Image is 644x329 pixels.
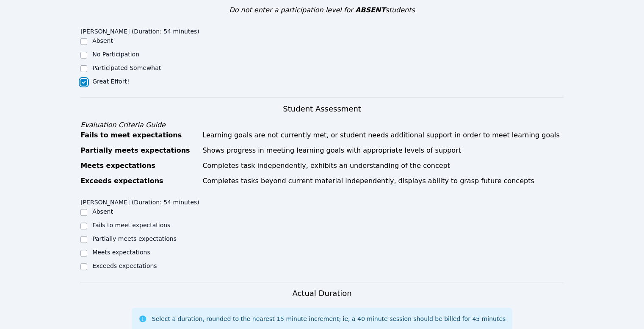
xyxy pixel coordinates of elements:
label: Exceeds expectations [92,262,157,269]
label: No Participation [92,51,139,58]
label: Meets expectations [92,249,150,256]
div: Meets expectations [80,161,197,171]
div: Partially meets expectations [80,145,197,156]
div: Exceeds expectations [80,176,197,186]
label: Great Effort! [92,78,129,85]
div: Fails to meet expectations [80,130,197,140]
span: ABSENT [355,6,385,14]
label: Absent [92,208,113,215]
div: Evaluation Criteria Guide [80,120,564,130]
legend: [PERSON_NAME] (Duration: 54 minutes) [80,24,199,36]
label: Fails to meet expectations [92,222,170,229]
label: Partially meets expectations [92,235,177,242]
div: Completes task independently, exhibits an understanding of the concept [202,161,564,171]
h3: Student Assessment [80,103,564,115]
div: Learning goals are not currently met, or student needs additional support in order to meet learni... [202,130,564,140]
div: Do not enter a participation level for students [80,5,564,15]
label: Absent [92,37,113,44]
div: Select a duration, rounded to the nearest 15 minute increment; ie, a 40 minute session should be ... [152,315,506,323]
div: Shows progress in meeting learning goals with appropriate levels of support [202,145,564,156]
h3: Actual Duration [292,287,351,299]
label: Participated Somewhat [92,64,161,71]
div: Completes tasks beyond current material independently, displays ability to grasp future concepts [202,176,564,186]
legend: [PERSON_NAME] (Duration: 54 minutes) [80,195,199,207]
